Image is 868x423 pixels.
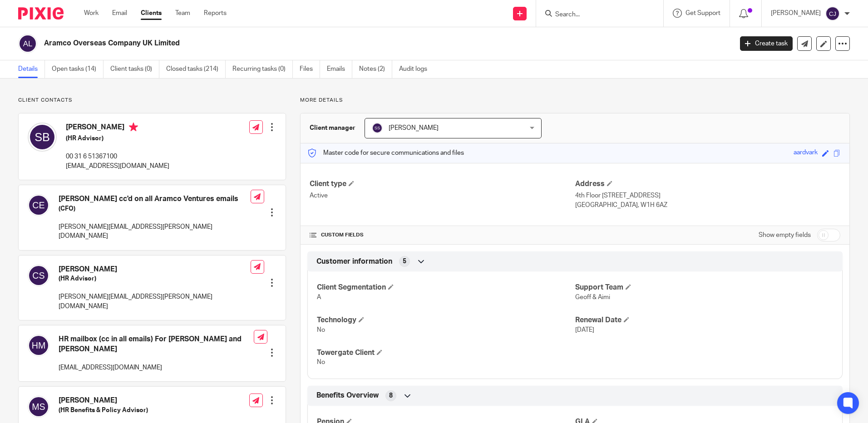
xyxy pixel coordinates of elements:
h5: (CFO) [59,204,251,213]
img: svg%3E [825,6,840,21]
h3: Client manager [310,123,355,133]
img: svg%3E [28,334,49,356]
h4: Renewal Date [575,315,833,325]
img: svg%3E [18,34,37,53]
span: No [317,327,325,333]
img: svg%3E [28,396,49,418]
p: [EMAIL_ADDRESS][DOMAIN_NAME] [59,363,254,372]
span: Benefits Overview [316,391,379,400]
h2: Aramco Overseas Company UK Limited [44,39,590,48]
h4: [PERSON_NAME] [66,123,169,134]
p: 00 31 6 51367100 [66,152,169,161]
span: [DATE] [575,327,594,333]
span: Geoff & Aimi [575,294,610,300]
p: More details [300,97,850,104]
p: [PERSON_NAME] [771,9,821,18]
span: A [317,294,321,300]
a: Email [112,9,127,18]
a: Emails [327,60,352,78]
p: Active [310,191,575,200]
a: Audit logs [399,60,434,78]
i: Primary [129,123,138,132]
img: svg%3E [28,265,49,286]
span: 8 [389,391,393,400]
h5: (HR Benefits & Policy Advisor) [59,406,162,415]
a: Details [18,60,45,78]
p: [PERSON_NAME][EMAIL_ADDRESS][PERSON_NAME][DOMAIN_NAME] [59,292,251,311]
p: Client contacts [18,97,286,104]
img: Pixie [18,7,64,20]
h4: Support Team [575,283,833,292]
span: No [317,359,325,365]
div: aardvark [794,148,818,158]
p: 4th Floor [STREET_ADDRESS] [575,191,840,200]
a: Work [84,9,99,18]
h4: Address [575,179,840,189]
h4: Technology [317,315,575,325]
a: Notes (2) [359,60,392,78]
span: [PERSON_NAME] [389,125,439,131]
h4: Towergate Client [317,348,575,358]
p: [GEOGRAPHIC_DATA], W1H 6AZ [575,201,840,210]
h4: [PERSON_NAME] [59,396,162,405]
h5: (HR Advisor) [66,134,169,143]
h4: Client Segmentation [317,283,575,292]
span: 5 [403,257,406,266]
a: Team [175,9,190,18]
a: Create task [740,36,793,51]
span: Get Support [686,10,720,16]
img: svg%3E [372,123,383,133]
h4: CUSTOM FIELDS [310,231,575,239]
a: Recurring tasks (0) [232,60,293,78]
span: Customer information [316,257,392,266]
p: [EMAIL_ADDRESS][DOMAIN_NAME] [66,162,169,171]
a: Reports [204,9,227,18]
h4: Client type [310,179,575,189]
img: svg%3E [28,194,49,216]
p: [PERSON_NAME][EMAIL_ADDRESS][PERSON_NAME][DOMAIN_NAME] [59,222,251,241]
a: Clients [141,9,162,18]
p: Master code for secure communications and files [307,148,464,157]
a: Closed tasks (214) [166,60,226,78]
img: svg%3E [28,123,57,152]
a: Open tasks (14) [52,60,104,78]
input: Search [554,11,636,19]
a: Files [300,60,320,78]
h5: (HR Advisor) [59,274,251,283]
label: Show empty fields [759,231,811,240]
h4: HR mailbox (cc in all emails) For [PERSON_NAME] and [PERSON_NAME] [59,334,254,354]
h4: [PERSON_NAME] cc'd on all Aramco Ventures emails [59,194,251,204]
a: Client tasks (0) [110,60,159,78]
h4: [PERSON_NAME] [59,265,251,274]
